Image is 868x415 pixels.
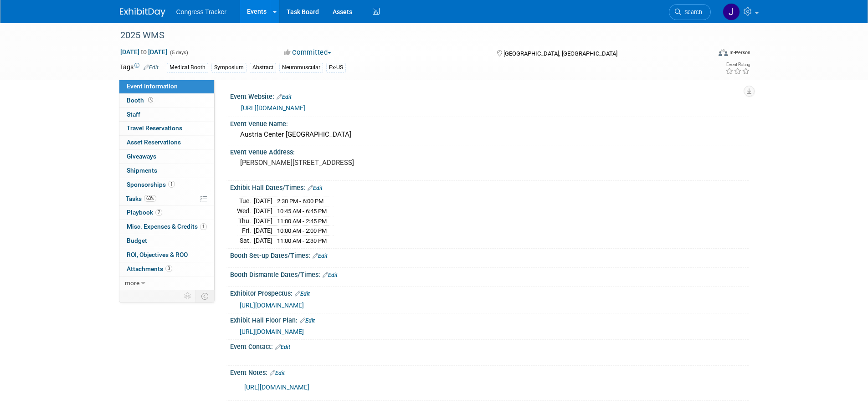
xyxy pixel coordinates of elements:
a: Sponsorships1 [119,178,214,192]
a: more [119,277,214,290]
span: [GEOGRAPHIC_DATA], [GEOGRAPHIC_DATA] [503,50,617,57]
a: Edit [300,318,315,324]
span: ROI, Objectives & ROO [127,251,188,258]
span: Shipments [127,167,157,174]
a: Asset Reservations [119,136,214,149]
a: Misc. Expenses & Credits1 [119,220,214,234]
div: Medical Booth [167,63,208,72]
span: 1 [200,223,207,230]
span: Asset Reservations [127,138,181,146]
td: [DATE] [254,226,272,236]
span: Event Information [127,82,178,90]
a: [URL][DOMAIN_NAME] [244,384,309,391]
td: Thu. [237,216,254,226]
button: Committed [281,48,335,57]
td: Tue. [237,196,254,206]
span: Booth not reserved yet [146,97,155,103]
span: (5 days) [169,50,188,56]
div: In-Person [729,49,750,56]
a: Tasks63% [119,192,214,206]
img: Jessica Davidson [723,3,740,20]
span: Travel Reservations [127,124,182,132]
img: ExhibitDay [120,8,165,17]
td: [DATE] [254,206,272,216]
div: Exhibit Hall Dates/Times: [230,181,749,193]
span: 7 [155,209,162,216]
span: to [139,48,148,56]
span: Search [681,9,702,15]
a: Edit [323,272,338,278]
div: Neuromuscular [279,63,323,72]
a: Playbook7 [119,206,214,220]
span: Tasks [126,195,156,202]
span: 11:00 AM - 2:30 PM [277,237,327,244]
a: Event Information [119,80,214,93]
td: [DATE] [254,236,272,245]
td: Tags [120,62,159,73]
span: Congress Tracker [176,8,226,15]
span: 3 [165,265,172,272]
a: Travel Reservations [119,122,214,135]
a: [URL][DOMAIN_NAME] [241,104,305,112]
a: Booth [119,94,214,108]
a: Edit [275,344,290,350]
div: 2025 WMS [117,27,697,44]
span: more [125,279,139,287]
span: Attachments [127,265,172,272]
a: Shipments [119,164,214,178]
div: Symposium [211,63,247,72]
a: Edit [144,64,159,71]
td: Wed. [237,206,254,216]
pre: [PERSON_NAME][STREET_ADDRESS] [240,159,436,167]
span: [DATE] [DATE] [120,48,168,56]
a: Edit [308,185,323,191]
span: Giveaways [127,153,156,160]
td: [DATE] [254,196,272,206]
a: Edit [277,94,292,100]
a: [URL][DOMAIN_NAME] [240,302,304,309]
img: Format-Inperson.png [719,49,728,56]
div: Austria Center [GEOGRAPHIC_DATA] [237,128,742,142]
a: ROI, Objectives & ROO [119,248,214,262]
span: Misc. Expenses & Credits [127,223,207,230]
div: Event Website: [230,90,749,102]
a: Edit [295,291,310,297]
div: Exhibitor Prospectus: [230,287,749,298]
td: Sat. [237,236,254,245]
div: Event Contact: [230,340,749,352]
a: Staff [119,108,214,122]
td: [DATE] [254,216,272,226]
a: Attachments3 [119,262,214,276]
a: Budget [119,234,214,248]
a: Edit [270,370,285,376]
span: Booth [127,97,155,104]
a: Search [669,4,711,20]
span: Sponsorships [127,181,175,188]
a: [URL][DOMAIN_NAME] [240,328,304,335]
div: Event Rating [725,62,750,67]
div: Booth Dismantle Dates/Times: [230,268,749,280]
span: Budget [127,237,147,244]
td: Fri. [237,226,254,236]
div: Event Notes: [230,366,749,378]
span: 1 [168,181,175,188]
td: Personalize Event Tab Strip [180,290,196,302]
div: Booth Set-up Dates/Times: [230,249,749,261]
span: 10:00 AM - 2:00 PM [277,227,327,234]
span: 2:30 PM - 6:00 PM [277,198,324,205]
span: 63% [144,195,156,202]
div: Ex-US [326,63,346,72]
div: Exhibit Hall Floor Plan: [230,313,749,325]
td: Toggle Event Tabs [195,290,214,302]
a: Giveaways [119,150,214,164]
span: Staff [127,111,140,118]
a: Edit [313,253,328,259]
span: Playbook [127,209,162,216]
div: Event Format [657,47,751,61]
div: Event Venue Name: [230,117,749,128]
div: Abstract [250,63,276,72]
span: 10:45 AM - 6:45 PM [277,208,327,215]
div: Event Venue Address: [230,145,749,157]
